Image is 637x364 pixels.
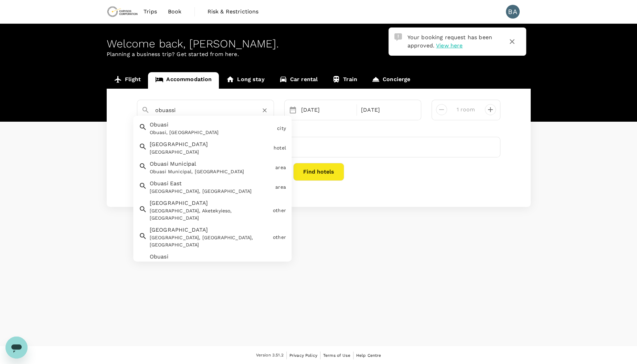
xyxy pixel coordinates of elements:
[137,189,500,196] p: Your recent search
[150,129,274,136] div: Obuasi, [GEOGRAPHIC_DATA]
[150,168,273,175] div: Obuasi Municipal, [GEOGRAPHIC_DATA]
[219,72,272,89] a: Long stay
[150,148,271,156] div: [GEOGRAPHIC_DATA]
[168,8,182,16] span: Book
[150,261,249,283] div: Obuasi, [GEOGRAPHIC_DATA], [GEOGRAPHIC_DATA], [GEOGRAPHIC_DATA]
[107,37,531,50] div: Welcome back , [PERSON_NAME] .
[274,144,286,152] div: hotel
[293,163,344,181] button: Find hotels
[150,121,168,128] span: Obuasi
[275,164,286,171] div: area
[289,352,317,359] a: Privacy Policy
[453,104,479,115] input: Add rooms
[208,8,259,16] span: Risk & Restrictions
[272,72,325,89] a: Car rental
[506,5,520,19] div: BA
[6,337,28,359] iframe: Button to launch messaging window
[289,353,317,358] span: Privacy Policy
[356,352,381,359] a: Help Centre
[273,234,286,241] div: other
[275,184,286,191] div: area
[485,104,496,115] button: decrease
[107,50,531,58] p: Planning a business trip? Get started from here.
[407,34,492,49] span: Your booking request has been approved.
[298,103,355,117] div: [DATE]
[150,234,270,249] div: [GEOGRAPHIC_DATA], [GEOGRAPHIC_DATA], [GEOGRAPHIC_DATA]
[150,188,273,195] div: [GEOGRAPHIC_DATA], [GEOGRAPHIC_DATA]
[277,125,286,132] div: city
[137,126,500,134] div: Travellers
[150,200,208,206] span: [GEOGRAPHIC_DATA]
[107,4,138,19] img: Chrysos Corporation
[150,141,208,147] span: [GEOGRAPHIC_DATA]
[273,207,286,214] div: other
[148,72,219,89] a: Accommodation
[364,72,417,89] a: Concierge
[436,42,463,49] span: View here
[256,352,284,359] span: Version 3.51.2
[394,33,402,41] img: Approval
[150,180,182,187] span: Obuasi East
[325,72,364,89] a: Train
[144,8,157,16] span: Trips
[150,161,196,167] span: Obuasi Municipal
[150,253,168,260] span: Obuasi
[323,353,350,358] span: Terms of Use
[150,227,208,233] span: [GEOGRAPHIC_DATA]
[150,207,270,222] div: [GEOGRAPHIC_DATA], Aketekyieso, [GEOGRAPHIC_DATA]
[107,72,148,89] a: Flight
[358,103,415,117] div: [DATE]
[269,110,270,111] button: Close
[155,105,250,115] input: Search cities, hotels, work locations
[260,106,269,115] button: Clear
[323,352,350,359] a: Terms of Use
[356,353,381,358] span: Help Centre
